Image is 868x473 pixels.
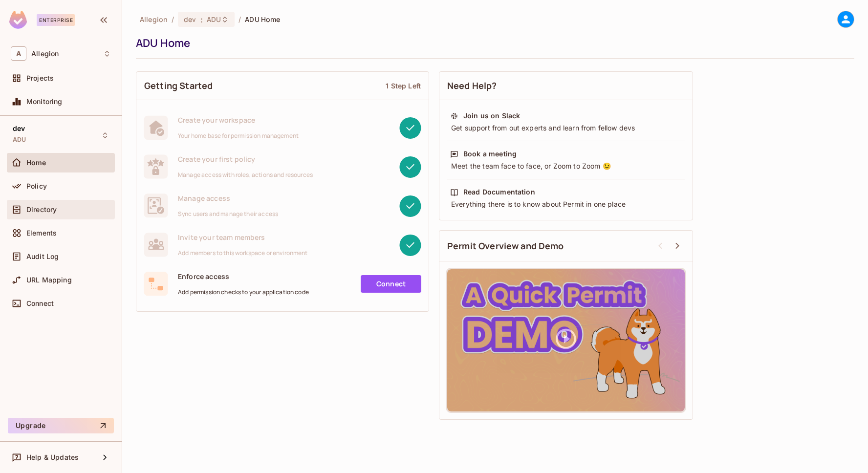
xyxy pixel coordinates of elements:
[26,74,54,82] span: Projects
[386,81,421,90] div: 1 Step Left
[26,253,59,260] span: Audit Log
[26,182,47,190] span: Policy
[447,80,497,92] span: Need Help?
[37,14,75,26] div: Enterprise
[26,300,54,307] span: Connect
[13,136,26,144] span: ADU
[136,36,849,50] div: ADU Home
[447,240,564,252] span: Permit Overview and Demo
[31,50,59,58] span: Workspace: Allegion
[200,16,203,23] span: :
[178,154,313,164] span: Create your first policy
[26,276,72,284] span: URL Mapping
[178,210,278,218] span: Sync users and manage their access
[9,11,27,29] img: SReyMgAAAABJRU5ErkJggg==
[172,15,174,24] li: /
[184,15,196,24] span: dev
[8,418,114,433] button: Upgrade
[178,193,278,203] span: Manage access
[450,199,682,209] div: Everything there is to know about Permit in one place
[450,161,682,171] div: Meet the team face to face, or Zoom to Zoom 😉
[178,288,309,296] span: Add permission checks to your application code
[144,80,213,92] span: Getting Started
[140,15,168,24] span: the active workspace
[463,111,520,121] div: Join us on Slack
[239,15,241,24] li: /
[178,171,313,179] span: Manage access with roles, actions and resources
[178,249,308,257] span: Add members to this workspace or environment
[26,206,57,214] span: Directory
[178,132,299,140] span: Your home base for permission management
[26,229,57,237] span: Elements
[26,453,79,461] span: Help & Updates
[245,15,280,24] span: ADU Home
[450,123,682,133] div: Get support from out experts and learn from fellow devs
[207,15,221,24] span: ADU
[463,149,517,159] div: Book a meeting
[11,46,26,61] span: A
[178,233,308,242] span: Invite your team members
[178,115,299,125] span: Create your workspace
[463,187,535,197] div: Read Documentation
[26,159,46,167] span: Home
[178,272,309,281] span: Enforce access
[13,125,25,132] span: dev
[26,98,63,106] span: Monitoring
[361,275,421,293] a: Connect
